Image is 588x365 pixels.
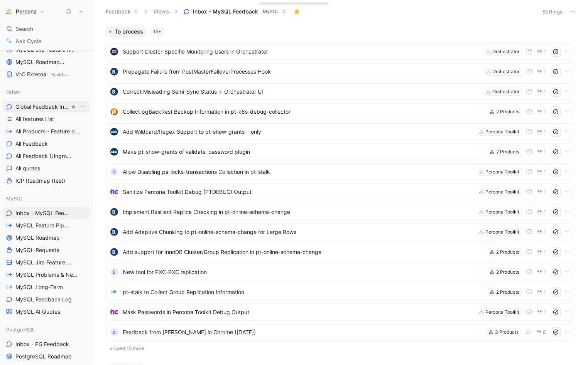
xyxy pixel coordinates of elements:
span: Add support for InnoDB Cluster/Group Replication in pt-online-schema-change [123,247,485,257]
div: Percona Toolkit [486,128,520,136]
span: 1 [544,49,546,54]
span: Make pt-show-grants of validate_password plugin [123,147,485,156]
h1: Percona [16,8,37,15]
span: VoC External [15,71,71,79]
img: logo [110,88,118,96]
span: 1 [544,150,546,154]
span: Add Adaptive Chunking to pt-online-schema-change for Large Rows [123,227,474,237]
div: OtherGlobal Feedback InboxView actionsAll features ListAll Products - Feature pipelineAll Feedbac... [3,86,90,187]
a: All Feedback (Ungrouped) [3,150,90,162]
span: All Feedback (Ungrouped) [15,152,72,160]
span: Mask Passwords in Percona Toolkit Debug Output [123,308,474,317]
div: 2 Products [497,248,520,256]
span: 1 [544,210,546,214]
a: All Products - Feature pipeline [3,126,90,137]
div: D [110,328,118,336]
span: MySQL Roadmap [15,234,60,242]
span: Ask Cycle [15,37,41,46]
a: logoAdd Adaptive Chunking to pt-online-schema-change for Large RowsPercona Toolkit1 [106,224,574,241]
span: Dashboards [51,72,76,77]
a: MySQL Feature Pipeline [3,220,90,231]
a: DFeedback from [PERSON_NAME] in Chrome ([DATE])3 Products8 [106,324,574,341]
div: To process15+Load 15 more [102,26,578,358]
span: New tool for PXC-PXC replication [123,267,485,277]
button: Views [150,6,172,17]
span: 1 [544,89,546,94]
div: Orchestrator [493,48,520,56]
span: Other [6,88,20,96]
div: PostgreSQL [3,324,90,335]
div: Other [3,86,90,98]
span: MySQL Jira Feature Requests [15,259,73,266]
a: MySQL AI Quotes [3,306,90,318]
span: All Feedback [15,140,48,148]
a: logoSanitize Percona Toolkit Debug (PTDEBUG) OutputPercona Toolkit1 [106,183,574,200]
button: To process [105,26,147,37]
button: 1 [536,108,548,116]
span: PostgreSQL [6,326,35,333]
span: Sanitize Percona Toolkit Debug (PTDEBUG) Output [123,187,474,197]
span: Inbox - PG Feedback [15,340,69,348]
span: 1 [544,130,546,134]
div: 2 Products [497,108,520,116]
button: 1 [536,128,548,136]
div: Percona Toolkit [486,308,520,316]
span: Inbox - MySQL Feedback [15,209,72,217]
span: Support Cluster-Specific Monitoring Users in Orchestrator [123,47,481,56]
span: Collect pgBackRest Backup Information in pt-k8s-debug-collector [123,107,485,116]
img: logo [110,228,118,236]
button: 8 [535,328,548,336]
a: MySQL Problems & Needs (WIP) [3,269,90,281]
a: All quotes [3,163,90,174]
span: MySQL [263,8,279,15]
span: ICP Roadmap (test) [15,177,65,185]
span: pt-stalk to Collect Group Replication Information [123,288,485,297]
div: Percona Toolkit [486,228,520,236]
button: View actions [79,103,86,111]
div: 2 Products [497,288,520,296]
div: MySQLInbox - MySQL FeedbackMySQL Feature PipelineMySQL RoadmapMySQL RequestsMySQL Jira Feature Re... [3,193,90,318]
button: 1 [536,268,548,276]
img: logo [110,288,118,296]
span: All features List [15,115,54,123]
a: Inbox - MySQL Feedback [3,207,90,219]
span: MySQL Requests [15,246,59,254]
a: logoAdd support for InnoDB Cluster/Group Replication in pt-online-schema-change2 Products1 [106,244,574,261]
div: Percona Toolkit [486,208,520,216]
span: Global Feedback Inbox [15,103,69,111]
button: Settings [539,6,566,17]
button: 1 [536,168,548,176]
a: All features List [3,113,90,125]
span: MySQL AI Quotes [15,308,60,316]
span: All quotes [15,165,40,172]
button: 1 [536,148,548,156]
a: logoMask Passwords in Percona Toolkit Debug OutputPercona Toolkit1 [106,304,574,321]
span: MySQL Feature Pipeline [15,222,71,229]
a: MySQL Roadmap [3,232,90,244]
a: All Feedback [3,138,90,150]
a: MySQL RoadmapMySQL [3,56,90,68]
img: logo [110,148,118,156]
span: 1 [544,69,546,74]
a: logoPropagate Failure from PostMasterFailoverProcesses HookOrchestrator1 [106,63,574,80]
button: 1 [536,248,548,256]
img: Percona [5,8,13,15]
img: logo [110,108,118,116]
a: CAllow Disabling ps-locks-transactions Collection in pt-stalkPercona Toolkit1 [106,163,574,180]
span: Implement Resilient Replica Checking in pt-online-schema-change [123,207,474,217]
span: Correct Misleading Semi-Sync Status in Orchestrator UI [123,87,481,96]
a: logoSupport Cluster-Specific Monitoring Users in OrchestratorOrchestrator1 [106,43,574,60]
a: Inbox - PG Feedback [3,338,90,350]
button: Inbox - MySQL FeedbackMySQL [180,6,290,17]
img: logo [110,188,118,196]
button: 1 [536,228,548,236]
span: Feedback from [PERSON_NAME] in Chrome ([DATE]) [123,328,483,337]
img: logo [110,68,118,76]
div: Percona Toolkit [486,188,520,196]
div: E [110,268,118,276]
img: logo [110,308,118,316]
span: 8 [543,330,546,335]
button: Load 15 more [106,344,574,353]
span: Allow Disabling ps-locks-transactions Collection in pt-stalk [123,167,474,177]
a: logoCollect pgBackRest Backup Information in pt-k8s-debug-collector2 Products1 [106,103,574,120]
